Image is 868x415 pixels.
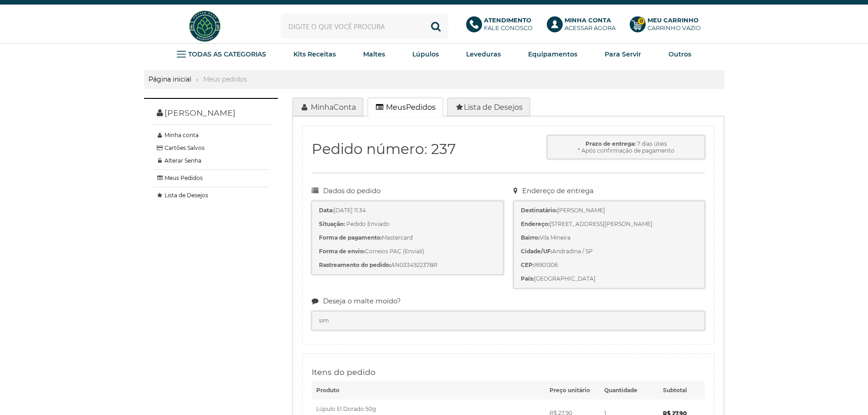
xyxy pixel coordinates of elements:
[312,140,537,158] h2: Pedido número: 237
[514,183,705,199] legend: Endereço de entrega
[647,24,701,32] div: Carrinho Vazio
[658,381,705,400] th: Subtotal
[319,316,698,325] li: sim
[521,220,550,227] b: Endereço:
[565,16,611,24] b: Minha Conta
[484,16,533,32] p: Fale conosco
[637,140,667,147] span: 7 dias úteis
[319,261,391,268] b: Rastreamento do pedido:
[319,261,496,270] li: AN033492237BR
[293,50,336,58] strong: Kits Receitas
[521,261,698,270] li: 16901306
[363,47,385,61] a: Maltes
[153,129,269,141] a: Minha conta
[521,275,534,282] b: País:
[153,190,269,201] a: Lista de Desejos
[466,50,501,58] strong: Leveduras
[319,247,496,256] li: Correios PAC (Enviali)
[447,98,530,117] a: Lista de Desejos
[600,381,659,400] th: Quantidade
[363,50,385,58] strong: Maltes
[319,248,365,255] b: Forma de envio:
[153,142,269,154] a: Cartões Salvos
[521,206,698,215] li: [PERSON_NAME]
[312,368,705,377] h4: Itens do pedido
[605,47,641,61] a: Para Servir
[281,14,448,39] input: Digite o que você procura
[521,274,698,283] li: [GEOGRAPHIC_DATA]
[319,206,496,215] li: [DATE] 11:34
[528,47,577,61] a: Equipamentos
[177,47,266,61] a: TODAS AS CATEGORIAS
[311,103,334,112] span: Minha
[578,147,674,154] span: * Após confirmação de pagamento
[368,98,443,117] a: MeusPedidos
[293,98,363,117] a: MinhaConta
[521,234,539,241] b: Bairro:
[188,9,222,43] img: Hopfen Haus BrewShop
[484,16,531,24] b: Atendimento
[466,47,501,61] a: Leveduras
[312,381,545,400] th: Produto
[346,220,390,227] span: Pedido Enviado
[423,14,448,39] button: Buscar
[466,16,538,36] a: AtendimentoFale conosco
[319,220,345,227] b: Situação:
[153,172,269,184] a: Meus Pedidos
[153,108,273,125] span: [PERSON_NAME]
[319,233,496,242] li: Mastercard
[547,16,621,36] a: Minha ContaAcessar agora
[521,248,552,255] b: Cidade/UF:
[312,183,503,199] legend: Dados do pedido
[188,50,266,58] strong: TODAS AS CATEGORIAS
[637,17,645,25] strong: 0
[521,233,698,242] li: Vila Mineira
[668,50,691,58] strong: Outros
[521,207,557,214] b: Destinatário:
[319,207,334,214] b: Data:
[521,220,698,229] li: [STREET_ADDRESS][PERSON_NAME]
[521,247,698,256] li: Andradina / SP
[412,50,439,58] strong: Lúpulos
[386,103,406,112] span: Meus
[316,405,376,412] span: Lúpulo El Dorado 50g
[586,140,636,147] strong: Prazo de entrega:
[293,47,336,61] a: Kits Receitas
[319,234,382,241] b: Forma de pagamento:
[144,75,196,83] a: Página inicial
[199,75,252,83] strong: Meus pedidos
[565,16,616,32] p: Acessar agora
[521,261,534,268] b: CEP:
[605,50,641,58] strong: Para Servir
[647,16,699,24] b: Meu Carrinho
[312,293,705,309] legend: Deseja o malte moído?
[545,381,599,400] th: Preço unitário
[528,50,577,58] strong: Equipamentos
[412,47,439,61] a: Lúpulos
[668,47,691,61] a: Outros
[153,155,269,167] a: Alterar Senha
